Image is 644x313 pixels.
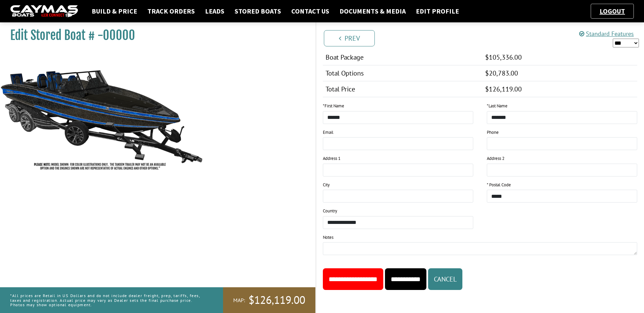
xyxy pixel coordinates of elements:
[202,7,228,16] a: Leads
[223,287,315,313] a: MAP:$126,119.00
[323,65,483,81] td: Total Options
[487,129,499,136] label: Phone
[487,155,504,162] label: Address 2
[487,103,508,109] label: Last Name
[485,69,518,78] span: $20,783.00
[323,81,483,97] td: Total Price
[323,234,333,241] label: Notes
[596,7,628,15] a: Logout
[10,28,298,43] h1: Edit Stored Boat # -00000
[336,7,409,16] a: Documents & Media
[88,7,141,16] a: Build & Price
[323,155,341,162] label: Address 1
[485,85,522,93] span: $126,119.00
[485,53,522,62] span: $105,336.00
[323,129,333,136] label: Email
[10,5,78,18] img: caymas-dealer-connect-2ed40d3bc7270c1d8d7ffb4b79bf05adc795679939227970def78ec6f6c03838.gif
[10,290,208,310] p: *All prices are Retail in US Dollars and do not include dealer freight, prep, tariffs, fees, taxe...
[144,7,198,16] a: Track Orders
[323,49,483,65] td: Boat Package
[412,7,462,16] a: Edit Profile
[249,293,305,307] span: $126,119.00
[487,182,511,188] label: * Postal Code
[428,268,462,290] button: Cancel
[231,7,284,16] a: Stored Boats
[323,182,330,188] label: City
[323,103,344,109] label: First Name
[324,30,375,46] a: Prev
[233,297,245,304] span: MAP:
[579,30,634,38] a: Standard Features
[323,208,337,214] label: Country
[288,7,333,16] a: Contact Us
